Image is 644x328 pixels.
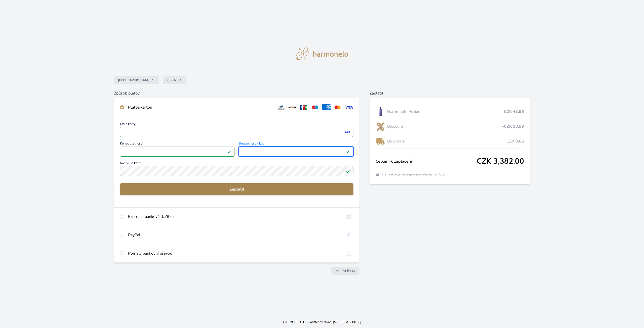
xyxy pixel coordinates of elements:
img: visa.svg [344,104,353,110]
div: PayPal [128,232,340,238]
span: Transakce je zabezpečena připojením SSL [382,172,446,177]
button: [GEOGRAPHIC_DATA] [114,76,159,84]
img: amex.svg [322,104,331,110]
span: Konec platnosti [120,142,235,147]
img: discount-lo.png [376,120,385,133]
img: mc.svg [333,104,342,110]
iframe: Iframe pro bezpečnostní kód [241,148,351,155]
span: CZK 0.85 [506,138,524,144]
span: Dopravné [387,138,506,144]
button: Czech [163,76,186,84]
span: Harmonelo Probio [387,109,504,115]
img: maestro.svg [310,104,320,110]
span: Celkem k zaplacení [376,158,476,164]
span: CZK 43.96 [504,109,524,115]
img: logo.svg [296,48,348,60]
span: [GEOGRAPHIC_DATA] [118,78,149,82]
img: visa [344,130,351,134]
div: Pomalý bankovní převod [128,250,340,256]
div: Platba kartou [128,104,272,110]
img: onlineBanking_CZ.svg [344,214,353,220]
span: Czech [167,78,176,82]
h6: Zaplatit [370,90,530,96]
span: Jméno na kartě [120,162,353,166]
a: Vrátit se [331,267,359,275]
img: jcb.svg [299,104,308,110]
span: Discount [387,123,502,129]
span: Bezpečnostní kód [239,142,353,147]
iframe: Iframe pro číslo karty [122,128,351,135]
img: diners.svg [276,104,286,110]
img: bankTransfer_IBAN.svg [344,250,353,256]
span: Vrátit se [343,269,355,273]
div: Expresní banková tlačítka [128,214,340,220]
input: Jméno na kartěPlatné pole [120,166,353,176]
iframe: Iframe pro datum vypršení platnosti [122,148,232,155]
img: Platné pole [346,150,350,154]
img: paypal.svg [344,232,353,238]
h6: Způsob platby [114,90,359,96]
img: CLEAN_PROBIO_se_stinem_x-lo.jpg [376,105,385,118]
span: Číslo karty [120,122,353,127]
img: discover.svg [288,104,297,110]
span: -CZK 10.99 [502,123,524,129]
span: CZK 3,382.00 [477,157,524,166]
img: Platné pole [227,150,231,154]
img: Platné pole [346,169,350,173]
button: Zaplatit [120,183,353,195]
span: Zaplatit [124,186,349,192]
img: delivery-lo.png [376,135,385,148]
